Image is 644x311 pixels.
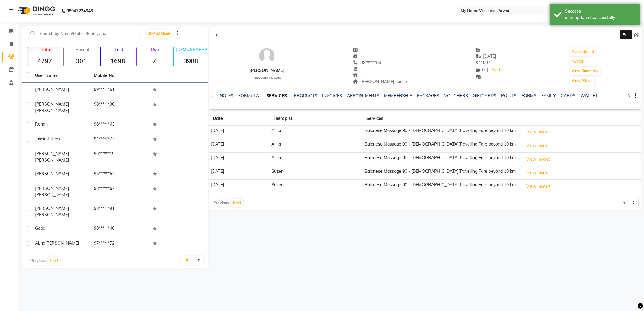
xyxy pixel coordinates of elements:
[570,47,596,56] button: Appointment
[254,76,282,79] span: [DEMOGRAPHIC_DATA]
[209,126,270,139] td: [DATE]
[249,67,284,74] div: [PERSON_NAME]
[35,87,69,92] span: [PERSON_NAME]
[27,57,62,65] strong: 4797
[137,57,172,65] strong: 7
[232,199,243,207] button: Next
[476,53,496,59] span: [DATE]
[270,180,363,193] td: Suzen
[417,93,440,98] a: PACKAGES
[570,67,600,75] button: View Summary
[363,166,521,180] td: Balanese Massage 90 - [DEMOGRAPHIC_DATA],Travelling Fare beyond 10 km
[64,57,99,65] strong: 301
[209,180,270,193] td: [DATE]
[209,166,270,180] td: [DATE]
[476,67,485,72] span: 0
[28,29,141,38] input: Search by Name/Mobile/Email/Code
[209,152,270,166] td: [DATE]
[524,182,554,191] button: View Invoice
[35,151,69,156] span: [PERSON_NAME]
[220,93,233,98] a: NOTES
[363,112,521,126] th: Services
[353,72,364,78] span: --
[565,14,636,21] div: user updated successfully
[35,206,69,211] span: [PERSON_NAME]
[35,192,69,197] span: [PERSON_NAME]
[66,47,99,52] p: Recent
[35,101,69,107] span: [PERSON_NAME]
[45,240,79,246] span: [PERSON_NAME]
[384,93,412,98] a: MEMBERSHIP
[353,66,364,72] span: --
[322,93,342,98] a: INVOICES
[524,168,554,178] button: View Invoice
[363,139,521,152] td: Balanese Massage 90 - [DEMOGRAPHIC_DATA],Travelling Fare beyond 10 km
[66,2,93,19] b: 08047224946
[209,112,270,126] th: Date
[524,155,554,164] button: View Invoice
[258,47,276,65] img: avatar
[476,60,478,65] span: ₹
[35,186,69,191] span: [PERSON_NAME]
[30,47,62,52] p: Total
[31,69,90,83] th: User Name
[48,136,60,142] span: Biljeek
[35,226,46,231] span: Gopal
[363,126,521,139] td: Balanese Massage 90 - [DEMOGRAPHIC_DATA],Travelling Fare beyond 10 km
[35,240,45,246] span: Abha
[542,93,556,98] a: FAMILY
[444,93,468,98] a: VOUCHERS
[522,93,537,98] a: FORMS
[238,93,259,98] a: FORMULA
[101,57,135,65] strong: 1698
[147,29,172,38] a: Add Client
[473,93,497,98] a: GIFTCARDS
[476,47,487,53] span: --
[270,126,363,139] td: Alina
[270,112,363,126] th: Therapist
[103,47,135,52] p: Lost
[48,257,60,265] button: Next
[353,79,407,84] span: [PERSON_NAME] house
[15,2,57,19] img: logo
[35,121,48,127] span: Rehan
[35,212,69,217] span: [PERSON_NAME]
[209,139,270,152] td: [DATE]
[570,76,594,85] button: View Album
[174,57,208,65] strong: 3988
[347,93,380,98] a: APPOINTMENTS
[524,127,554,137] button: View Invoice
[264,91,289,101] a: SERVICES
[90,69,149,83] th: Mobile No.
[501,93,517,98] a: POINTS
[581,93,598,98] a: WALLET
[270,166,363,180] td: Suzen
[476,60,490,65] span: 41997
[35,171,69,176] span: [PERSON_NAME]
[363,152,521,166] td: Balanese Massage 90 - [DEMOGRAPHIC_DATA],Travelling Fare beyond 10 km
[35,108,69,113] span: [PERSON_NAME]
[561,93,576,98] a: CARDS
[353,53,364,59] span: --
[270,139,363,152] td: Alina
[176,47,208,52] p: [DEMOGRAPHIC_DATA]
[487,67,488,73] span: |
[353,47,364,53] span: --
[570,57,585,66] button: Invoice
[294,93,317,98] a: PRODUCTS
[138,47,172,52] p: Due
[35,157,69,163] span: [PERSON_NAME]
[212,29,224,41] div: Back to Client
[491,66,501,74] a: Add
[35,136,48,142] span: Jassim
[620,30,632,39] div: Edit
[270,152,363,166] td: Alina
[565,8,636,14] div: Success
[524,141,554,150] button: View Invoice
[363,180,521,193] td: Balanese Massage 90 - [DEMOGRAPHIC_DATA],Travelling Fare beyond 10 km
